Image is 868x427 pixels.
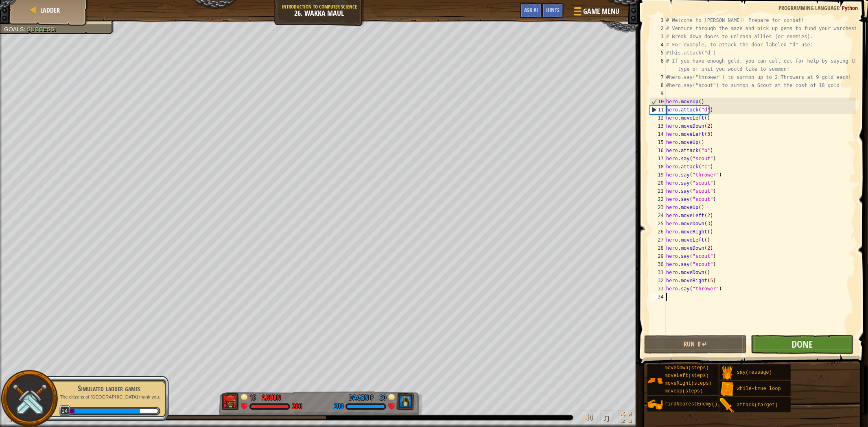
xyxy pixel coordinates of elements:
[650,130,666,138] div: 14
[520,3,542,18] button: Ask AI
[546,6,560,14] span: Hints
[650,195,666,203] div: 22
[665,388,703,394] span: moveUp(steps)
[650,203,666,211] div: 23
[650,268,666,277] div: 31
[349,392,374,403] div: Dagen P
[602,412,610,424] span: ♫
[719,365,735,381] img: portrait.png
[665,401,718,407] span: findNearestEnemy()
[650,187,666,195] div: 21
[650,81,666,89] div: 8
[618,410,634,427] button: Toggle fullscreen
[719,398,735,413] img: portrait.png
[38,6,60,15] a: Ladder
[751,335,853,354] button: Done
[650,211,666,220] div: 24
[58,394,160,400] p: The citizens of [GEOGRAPHIC_DATA] thank you.
[650,33,666,41] div: 3
[650,146,666,155] div: 16
[650,163,666,171] div: 18
[791,338,813,351] span: Done
[650,171,666,179] div: 19
[600,410,614,427] button: ♫
[650,49,666,57] div: 5
[568,3,624,22] button: Game Menu
[24,26,27,33] span: :
[665,373,709,379] span: moveLeft(steps)
[58,383,160,394] div: Simulated ladder games
[650,155,666,163] div: 17
[650,260,666,268] div: 30
[334,403,343,410] div: 200
[650,179,666,187] div: 20
[737,402,778,408] span: attack(target)
[737,370,772,375] span: say(message)
[842,4,858,12] span: Python
[650,277,666,285] div: 32
[524,6,538,14] span: Ask AI
[580,410,596,427] button: Adjust volume
[650,73,666,81] div: 7
[396,393,414,410] img: thang_avatar_frame.png
[650,57,666,73] div: 6
[4,26,24,33] span: Goals
[650,244,666,252] div: 28
[650,24,666,33] div: 2
[11,380,48,417] img: swords.png
[665,365,709,371] span: moveDown(steps)
[665,381,712,386] span: moveRight(steps)
[647,397,663,412] img: portrait.png
[222,393,240,410] img: thang_avatar_frame.png
[650,89,666,98] div: 9
[650,41,666,49] div: 4
[647,373,663,388] img: portrait.png
[583,6,619,17] span: Game Menu
[378,392,386,400] div: 20
[737,386,781,392] span: while-true loop
[650,285,666,293] div: 33
[249,392,258,400] div: 15
[650,138,666,146] div: 15
[650,228,666,236] div: 26
[839,4,842,12] span: :
[40,6,60,15] span: Ladder
[719,381,735,397] img: portrait.png
[650,293,666,301] div: 34
[644,335,747,354] button: Run ⇧↵
[650,220,666,228] div: 25
[650,98,666,106] div: 10
[262,392,281,403] div: AkulN
[650,252,666,260] div: 29
[292,403,302,410] div: 200
[778,4,839,12] span: Programming language
[650,16,666,24] div: 1
[27,26,56,33] span: Success!
[650,236,666,244] div: 27
[650,106,666,114] div: 11
[650,114,666,122] div: 12
[650,122,666,130] div: 13
[59,405,70,416] span: 14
